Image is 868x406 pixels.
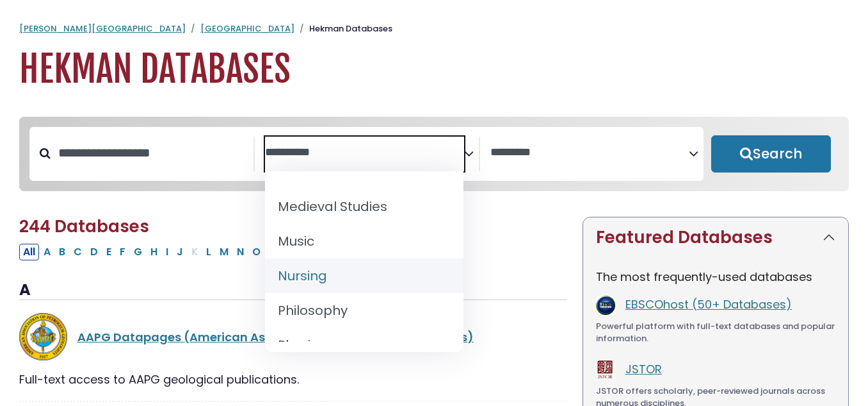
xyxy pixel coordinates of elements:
[233,244,248,260] button: Filter Results N
[19,281,567,300] h3: A
[147,244,161,260] button: Filter Results H
[19,244,39,260] button: All
[583,217,848,258] button: Featured Databases
[86,244,102,260] button: Filter Results D
[596,320,835,345] div: Powerful platform with full-text databases and popular information.
[216,244,232,260] button: Filter Results M
[19,215,149,238] span: 244 Databases
[265,293,463,328] li: Philosophy
[70,244,86,260] button: Filter Results C
[130,244,146,260] button: Filter Results G
[625,296,792,312] a: EBSCOhost (50+ Databases)
[625,361,662,377] a: JSTOR
[162,244,172,260] button: Filter Results I
[55,244,69,260] button: Filter Results B
[265,258,463,293] li: Nursing
[265,224,463,258] li: Music
[202,244,215,260] button: Filter Results L
[490,146,689,160] textarea: Search
[248,244,264,260] button: Filter Results O
[265,328,463,362] li: Physics
[116,244,129,260] button: Filter Results F
[19,22,849,35] nav: breadcrumb
[77,329,474,345] a: AAPG Datapages (American Association of Petroleum Geologists)
[19,22,186,35] a: [PERSON_NAME][GEOGRAPHIC_DATA]
[19,243,451,259] div: Alpha-list to filter by first letter of database name
[265,189,463,224] li: Medieval Studies
[19,117,849,191] nav: Search filters
[19,371,567,388] div: Full-text access to AAPG geological publications.
[19,48,849,91] h1: Hekman Databases
[200,22,294,35] a: [GEOGRAPHIC_DATA]
[265,146,464,160] textarea: Search
[711,135,831,173] button: Submit for Search Results
[40,244,54,260] button: Filter Results A
[173,244,187,260] button: Filter Results J
[51,142,253,164] input: Search database by title or keyword
[596,268,835,285] p: The most frequently-used databases
[102,244,115,260] button: Filter Results E
[294,22,392,35] li: Hekman Databases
